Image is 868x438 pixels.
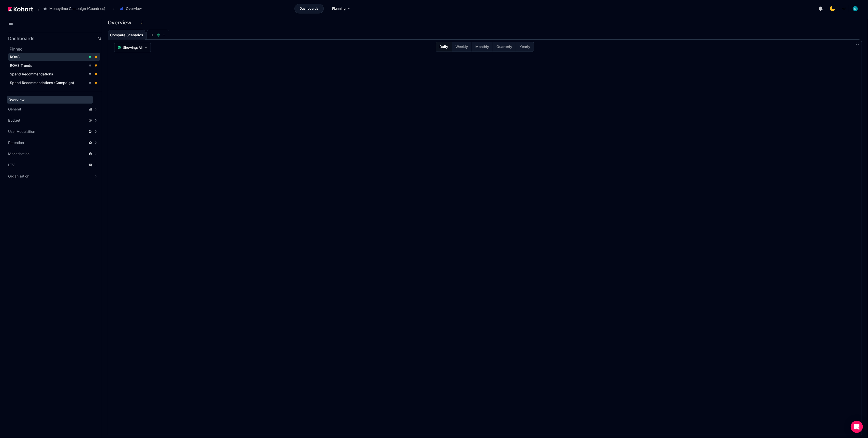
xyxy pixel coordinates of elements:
[436,42,452,52] button: Daily
[455,44,468,49] span: Weekly
[49,6,105,11] span: Moneytime Campaign (Countries)
[295,4,324,13] a: Dashboards
[10,55,20,59] span: ROAS
[8,129,35,134] span: User Acquisition
[108,20,135,25] h3: Overview
[123,45,142,50] span: Showing: All
[7,96,93,104] a: Overview
[8,70,100,78] a: Spend Recommendations
[8,140,24,145] span: Retention
[126,6,142,11] span: Overview
[496,44,512,49] span: Quarterly
[475,44,489,49] span: Monthly
[8,174,29,179] span: Organisation
[516,42,534,52] button: Yearly
[8,107,21,112] span: General
[10,72,53,76] span: Spend Recommendations
[8,151,30,156] span: Monetisation
[472,42,493,52] button: Monthly
[8,53,100,61] a: ROAS
[327,4,356,13] a: Planning
[493,42,516,52] button: Quarterly
[8,36,35,41] h2: Dashboards
[10,46,102,52] h2: Pinned
[439,44,448,49] span: Daily
[112,7,115,11] span: ›
[452,42,472,52] button: Weekly
[110,33,143,37] span: Compare Scenarios
[520,44,530,49] span: Yearly
[842,6,847,11] img: logo_MoneyTimeLogo_1_20250619094856634230.png
[34,6,39,11] span: /
[117,4,147,13] button: Overview
[10,63,32,68] span: ROAS Trends
[8,98,25,102] span: Overview
[851,421,863,433] div: Open Intercom Messenger
[10,80,74,85] span: Spend Recommendations (Campaign)
[114,43,151,52] button: Showing: All
[40,4,111,13] button: Moneytime Campaign (Countries)
[8,118,20,123] span: Budget
[8,7,33,11] img: Kohort logo
[8,79,100,87] a: Spend Recommendations (Campaign)
[8,163,15,168] span: LTV
[332,6,346,11] span: Planning
[856,41,860,45] button: Fullscreen
[8,62,100,69] a: ROAS Trends
[300,6,318,11] span: Dashboards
